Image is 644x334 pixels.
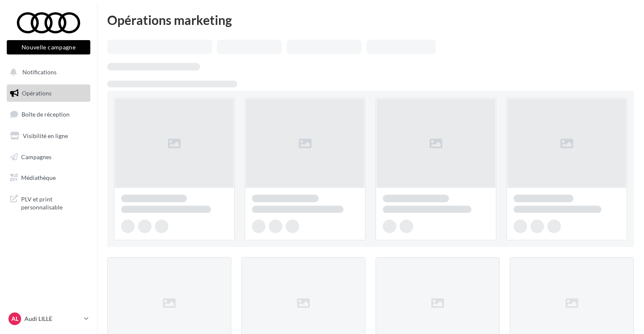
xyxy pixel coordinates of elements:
[24,315,81,323] p: Audi LILLE
[5,84,92,102] a: Opérations
[5,63,89,81] button: Notifications
[21,174,56,181] span: Médiathèque
[107,14,634,26] div: Opérations marketing
[5,105,92,123] a: Boîte de réception
[7,311,90,327] a: AL Audi LILLE
[11,315,19,323] span: AL
[5,148,92,166] a: Campagnes
[5,169,92,187] a: Médiathèque
[5,127,92,145] a: Visibilité en ligne
[22,68,57,76] span: Notifications
[23,132,68,139] span: Visibilité en ligne
[5,190,92,215] a: PLV et print personnalisable
[21,153,51,160] span: Campagnes
[22,90,51,97] span: Opérations
[22,111,70,118] span: Boîte de réception
[7,40,90,54] button: Nouvelle campagne
[21,193,87,212] span: PLV et print personnalisable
